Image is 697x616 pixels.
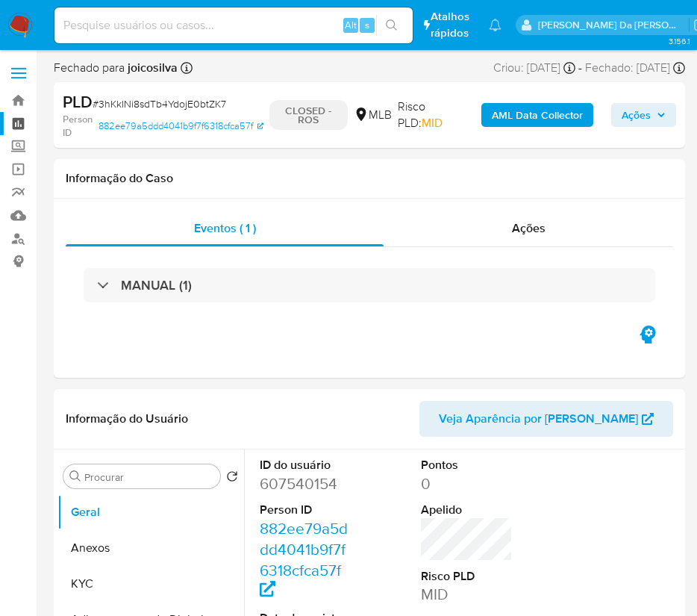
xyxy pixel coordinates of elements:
[585,60,685,76] div: Fechado: [DATE]
[431,9,475,40] span: Atalhos rápidos
[421,568,513,585] dt: Risco PLD
[57,566,244,602] button: KYC
[345,18,357,32] span: Alt
[84,470,214,484] input: Procurar
[260,517,348,602] a: 882ee79a5ddd4041b9f7f6318cfca57f
[489,19,501,31] a: Notificações
[99,113,263,139] a: 882ee79a5ddd4041b9f7f6318cfca57f
[57,494,244,530] button: Geral
[398,99,470,131] span: Risco PLD:
[611,103,676,127] button: Ações
[365,18,369,32] span: s
[69,470,81,482] button: Procurar
[538,18,689,32] p: joice.osilva@mercadopago.com.br
[66,171,673,186] h1: Informação do Caso
[260,502,352,518] dt: Person ID
[63,113,96,139] b: Person ID
[226,470,238,487] button: Retornar ao pedido padrão
[422,114,443,131] span: MID
[421,502,513,518] dt: Apelido
[492,103,583,127] b: AML Data Collector
[439,401,638,437] span: Veja Aparência por [PERSON_NAME]
[125,59,178,76] b: joicosilva
[84,268,655,302] div: MANUAL (1)
[54,16,413,35] input: Pesquise usuários ou casos...
[493,60,575,76] div: Criou: [DATE]
[481,103,593,127] button: AML Data Collector
[622,103,651,127] span: Ações
[260,473,352,494] dd: 607540154
[421,473,513,494] dd: 0
[421,457,513,473] dt: Pontos
[354,107,392,123] div: MLB
[57,530,244,566] button: Anexos
[419,401,673,437] button: Veja Aparência por [PERSON_NAME]
[269,100,348,130] p: CLOSED - ROS
[512,220,546,237] span: Ações
[260,457,352,473] dt: ID do usuário
[54,60,178,76] span: Fechado para
[63,90,93,113] b: PLD
[121,277,192,293] h3: MANUAL (1)
[194,220,256,237] span: Eventos ( 1 )
[66,411,188,426] h1: Informação do Usuário
[376,15,407,36] button: search-icon
[93,96,226,111] span: # 3hKkINi8sdTb4YdojE0btZK7
[578,60,582,76] span: -
[421,584,513,605] dd: MID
